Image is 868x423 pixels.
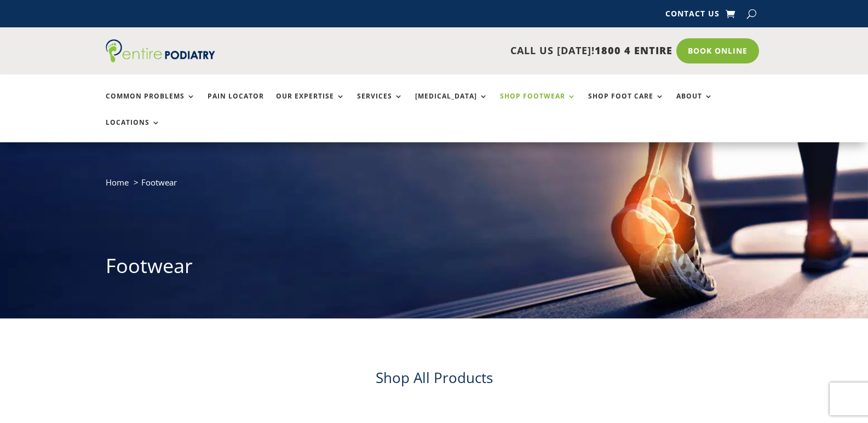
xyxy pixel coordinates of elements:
h1: Footwear [106,252,763,285]
a: Book Online [676,38,759,63]
a: Entire Podiatry [106,54,215,65]
a: [MEDICAL_DATA] [415,92,488,116]
a: Pain Locator [208,92,264,116]
img: logo (1) [106,39,215,62]
a: About [676,92,713,116]
a: Shop Foot Care [588,92,664,116]
a: Locations [106,119,160,142]
nav: breadcrumb [106,175,763,198]
a: Services [357,92,403,116]
span: Footwear [141,177,177,188]
a: Shop Footwear [500,92,576,116]
a: Home [106,177,129,188]
p: CALL US [DATE]! [257,44,672,58]
h2: Shop All Products [106,368,763,393]
span: 1800 4 ENTIRE [595,44,672,57]
a: Common Problems [106,92,196,116]
a: Contact Us [665,10,720,22]
a: Our Expertise [276,92,345,116]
